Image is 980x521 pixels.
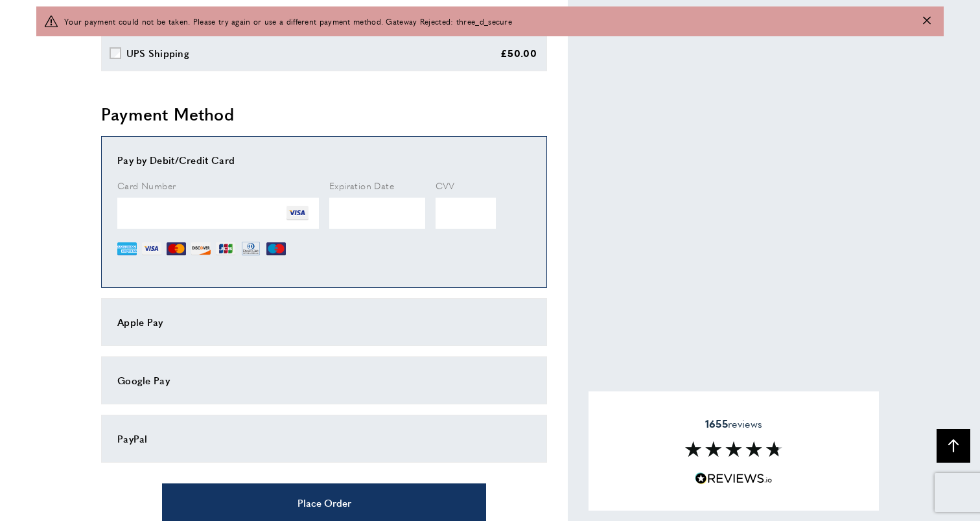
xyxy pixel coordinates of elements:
[117,373,531,388] div: Google Pay
[117,152,531,168] div: Pay by Debit/Credit Card
[167,239,186,259] img: MC.png
[240,239,261,259] img: DN.png
[685,441,782,457] img: Reviews section
[142,239,161,259] img: VI.png
[705,416,728,431] strong: 1655
[117,431,531,446] div: PayPal
[923,15,931,27] button: Close message
[329,179,394,192] span: Expiration Date
[216,239,235,259] img: JCB.png
[117,198,319,229] iframe: Secure Credit Card Frame - Credit Card Number
[101,102,547,126] h2: Payment Method
[436,198,496,229] iframe: Secure Credit Card Frame - CVV
[126,45,190,61] div: UPS Shipping
[64,15,512,27] span: Your payment could not be taken. Please try again or use a different payment method. Gateway Reje...
[436,179,455,192] span: CVV
[695,472,773,485] img: Reviews.io 5 stars
[500,45,537,61] div: £50.00
[117,239,137,259] img: AE.png
[286,202,309,224] img: VI.png
[101,1,547,24] h2: Shipping Methods
[117,314,531,330] div: Apple Pay
[705,417,762,430] span: reviews
[266,239,286,259] img: MI.png
[117,179,176,192] span: Card Number
[191,239,211,259] img: DI.png
[329,198,425,229] iframe: Secure Credit Card Frame - Expiration Date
